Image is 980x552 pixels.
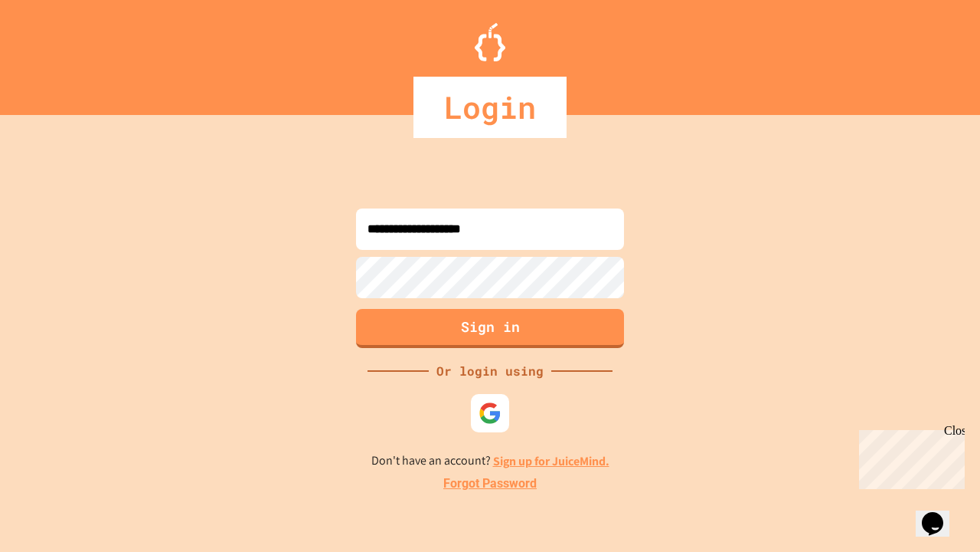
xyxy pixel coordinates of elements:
img: Logo.svg [475,23,505,61]
div: Login [413,77,567,138]
button: Sign in [356,309,624,348]
a: Forgot Password [443,475,537,493]
img: google-icon.svg [479,402,501,425]
a: Sign up for JuiceMind. [493,453,609,469]
div: Or login using [429,362,551,380]
iframe: chat widget [853,424,965,489]
div: Chat with us now!Close [6,6,106,97]
p: Don't have an account? [371,452,609,471]
iframe: chat widget [916,491,965,537]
